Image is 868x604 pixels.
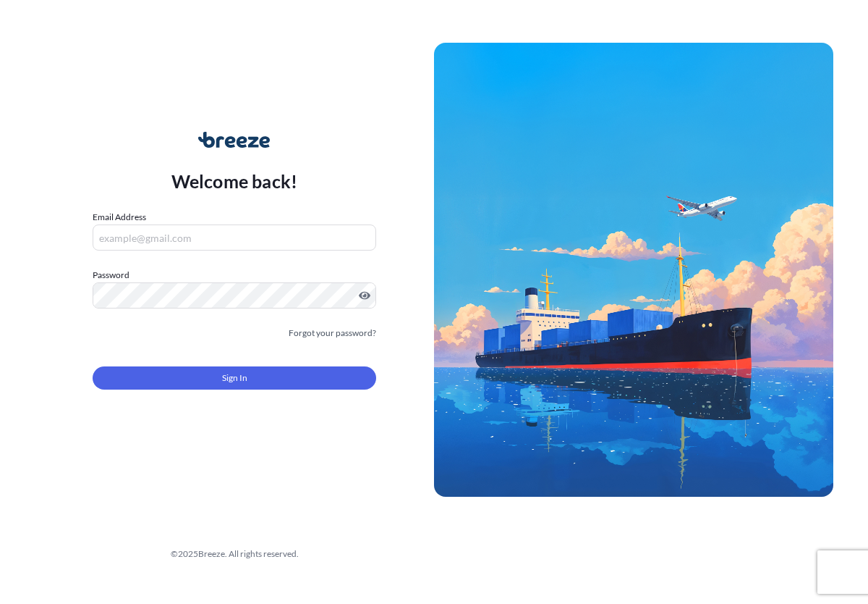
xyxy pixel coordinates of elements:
button: Sign In [93,366,376,390]
label: Password [93,268,376,282]
input: example@gmail.com [93,225,376,251]
span: Sign In [222,371,247,385]
p: Welcome back! [171,169,298,193]
button: Show password [359,290,370,301]
label: Email Address [93,210,146,225]
a: Forgot your password? [289,326,376,340]
img: Ship illustration [434,43,833,497]
div: © 2025 Breeze. All rights reserved. [35,547,434,561]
